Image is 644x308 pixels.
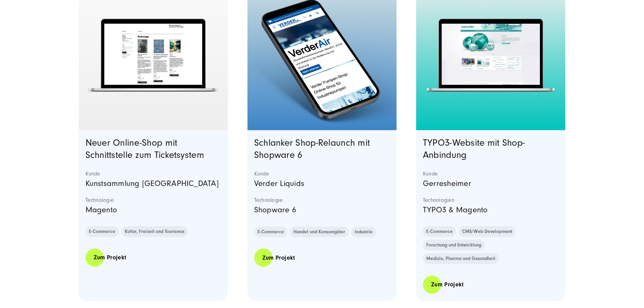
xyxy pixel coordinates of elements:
p: Shopware 6 [254,204,390,216]
a: Zum Projekt [254,248,303,267]
a: E-Commerce [423,226,456,237]
a: Industrie [351,227,376,237]
p: Magento [86,204,221,216]
strong: Technologien [423,197,559,204]
strong: Kunde [86,170,221,177]
p: Gerresheimer [423,177,559,190]
p: Verder Liquids [254,177,390,190]
strong: Kunde [423,170,559,177]
a: Neuer Online-Shop mit Schnittstelle zum Ticketsystem [86,138,204,160]
a: Zum Projekt [423,275,472,294]
a: Schlanker Shop-Relaunch mit Shopware 6 [254,138,370,160]
img: placeholder-macbook.png [86,14,220,97]
a: CMS/Web Development [459,226,516,237]
a: E-Commerce [86,226,119,237]
p: Kunstsammlung [GEOGRAPHIC_DATA] [86,177,221,190]
a: Kultur, Freizeit und Tourismus [121,226,188,237]
a: Medizin, Pharma und Gesundheit [423,253,499,264]
a: Forschung und Entwicklung [423,240,485,251]
a: Handel und Konsumgüter [290,227,349,237]
a: Zum Projekt [86,248,135,267]
strong: Technologie [254,197,390,204]
img: placeholder-macbook.png [424,14,558,97]
a: TYPO3-Website mit Shop-Anbindung [423,138,525,160]
strong: Kunde [254,170,390,177]
p: TYPO3 & Magento [423,204,559,216]
a: E-Commerce [254,227,287,237]
strong: Technologie [86,197,221,204]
